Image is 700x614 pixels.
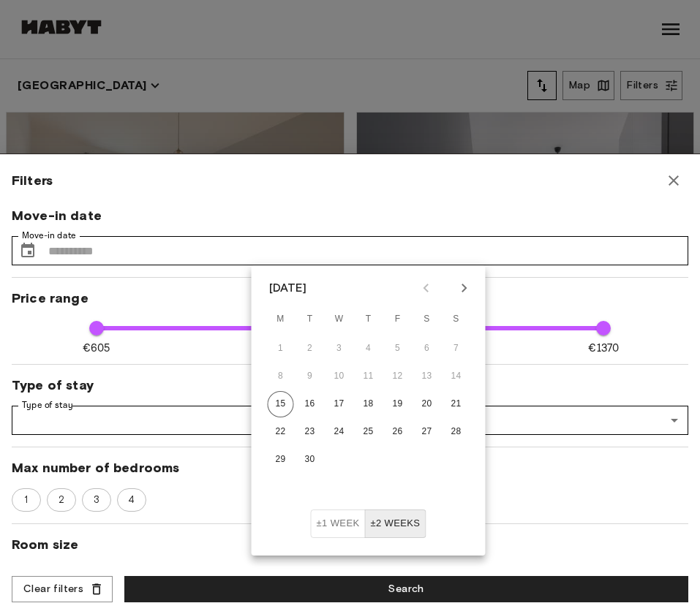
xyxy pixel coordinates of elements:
[12,576,113,603] button: Clear filters
[588,341,619,356] span: €1370
[83,341,110,356] span: €605
[12,536,688,553] span: Room size
[385,391,411,417] button: 19
[124,576,688,603] button: Search
[385,419,411,445] button: 26
[297,391,323,417] button: 16
[311,509,366,538] button: ±1 week
[16,493,36,507] span: 1
[82,488,111,512] div: 3
[297,447,323,473] button: 30
[86,493,108,507] span: 3
[355,391,382,417] button: 18
[443,391,470,417] button: 21
[268,419,294,445] button: 22
[12,207,688,224] span: Move-in date
[12,488,41,512] div: 1
[364,509,426,538] button: ±2 weeks
[120,493,143,507] span: 4
[326,391,353,417] button: 17
[12,172,53,189] span: Filters
[268,447,294,473] button: 29
[117,488,146,512] div: 4
[443,305,470,334] span: Sunday
[22,399,73,412] label: Type of stay
[268,391,294,417] button: 15
[13,236,42,265] button: Choose date
[385,305,411,334] span: Friday
[414,391,440,417] button: 20
[22,230,76,242] label: Move-in date
[326,305,353,334] span: Wednesday
[452,276,477,300] button: Next month
[326,419,353,445] button: 24
[355,305,382,334] span: Thursday
[12,289,688,307] span: Price range
[443,419,470,445] button: 28
[414,419,440,445] button: 27
[269,279,307,297] div: [DATE]
[268,305,294,334] span: Monday
[355,419,382,445] button: 25
[297,305,323,334] span: Tuesday
[47,488,76,512] div: 2
[311,509,426,538] div: Move In Flexibility
[12,459,688,477] span: Max number of bedrooms
[297,419,323,445] button: 23
[50,493,72,507] span: 2
[414,305,440,334] span: Saturday
[12,376,688,394] span: Type of stay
